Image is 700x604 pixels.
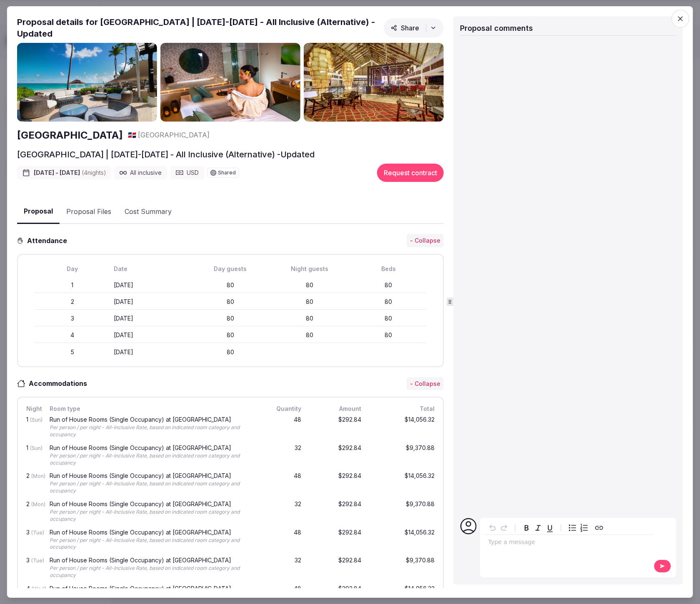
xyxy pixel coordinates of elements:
[263,556,303,581] div: 32
[50,417,255,423] div: Run of House Rooms (Single Occupancy) at [GEOGRAPHIC_DATA]
[350,281,426,289] div: 80
[17,199,60,224] button: Proposal
[25,404,41,413] div: Night
[25,528,41,553] div: 3
[31,557,44,564] span: (Tue)
[532,522,544,534] button: Italic
[370,500,436,524] div: $9,370.88
[113,314,189,323] div: [DATE]
[310,556,363,581] div: $292.84
[370,556,436,581] div: $9,370.88
[35,281,110,289] div: 1
[304,43,444,122] img: Gallery photo 3
[50,452,255,467] div: Per person / per night - All-Inclusive Rate, based on indicated room category and occupancy
[350,314,426,323] div: 80
[35,314,110,323] div: 3
[25,556,41,581] div: 3
[118,200,178,224] button: Cost Summary
[128,131,136,139] span: 🇩🇴
[485,535,654,552] div: editable markdown
[115,166,167,179] div: All inclusive
[50,480,255,495] div: Per person / per night - All-Inclusive Rate, based on indicated room category and occupancy
[25,443,41,468] div: 1
[50,565,255,579] div: Per person / per night - All-Inclusive Rate, based on indicated room category and occupancy
[567,522,590,534] div: toggle group
[170,166,204,179] div: USD
[263,528,303,553] div: 48
[30,445,42,451] span: (Sun)
[60,200,118,224] button: Proposal Files
[567,522,578,534] button: Bulleted list
[272,298,347,306] div: 80
[310,404,363,413] div: Amount
[310,500,363,524] div: $292.84
[272,331,347,339] div: 80
[263,471,303,496] div: 48
[30,417,42,423] span: (Sun)
[407,234,444,247] button: - Collapse
[578,522,590,534] button: Numbered list
[160,43,300,122] img: Gallery photo 2
[272,281,347,289] div: 80
[310,443,363,468] div: $292.84
[350,265,426,273] div: Beds
[391,24,419,32] span: Share
[50,537,255,551] div: Per person / per night - All-Inclusive Rate, based on indicated room category and occupancy
[263,415,303,440] div: 48
[128,130,136,139] button: 🇩🇴
[113,348,189,356] div: [DATE]
[17,128,123,142] a: [GEOGRAPHIC_DATA]
[50,586,255,592] div: Run of House Rooms (Single Occupancy) at [GEOGRAPHIC_DATA]
[192,331,268,339] div: 80
[544,522,556,534] button: Underline
[192,298,268,306] div: 80
[17,149,315,160] h2: [GEOGRAPHIC_DATA] | [DATE]-[DATE] - All Inclusive (Alternative) -Updated
[370,471,436,496] div: $14,056.32
[370,528,436,553] div: $14,056.32
[31,529,44,536] span: (Tue)
[50,445,255,451] div: Run of House Rooms (Single Occupancy) at [GEOGRAPHIC_DATA]
[272,265,347,273] div: Night guests
[192,314,268,323] div: 80
[113,265,189,273] div: Date
[370,404,436,413] div: Total
[50,529,255,535] div: Run of House Rooms (Single Occupancy) at [GEOGRAPHIC_DATA]
[263,443,303,468] div: 32
[310,528,363,553] div: $292.84
[310,415,363,440] div: $292.84
[370,443,436,468] div: $9,370.88
[377,164,444,182] button: Request contract
[407,377,444,390] button: - Collapse
[48,404,256,413] div: Room type
[35,298,110,306] div: 2
[32,586,46,592] span: (Wed)
[82,169,106,176] span: ( 4 night s )
[218,170,236,175] span: Shared
[35,348,110,356] div: 5
[17,16,380,40] h2: Proposal details for [GEOGRAPHIC_DATA] | [DATE]-[DATE] - All Inclusive (Alternative) -Updated
[113,281,189,289] div: [DATE]
[113,298,189,306] div: [DATE]
[192,348,268,356] div: 80
[25,500,41,524] div: 2
[31,473,45,479] span: (Mon)
[350,298,426,306] div: 80
[593,522,605,534] button: Create link
[25,471,41,496] div: 2
[50,473,255,479] div: Run of House Rooms (Single Occupancy) at [GEOGRAPHIC_DATA]
[50,501,255,507] div: Run of House Rooms (Single Occupancy) at [GEOGRAPHIC_DATA]
[17,43,157,122] img: Gallery photo 1
[263,404,303,413] div: Quantity
[263,500,303,524] div: 32
[50,509,255,523] div: Per person / per night - All-Inclusive Rate, based on indicated room category and occupancy
[35,265,110,273] div: Day
[350,331,426,339] div: 80
[192,265,268,273] div: Day guests
[272,314,347,323] div: 80
[50,557,255,563] div: Run of House Rooms (Single Occupancy) at [GEOGRAPHIC_DATA]
[24,236,74,246] h3: Attendance
[113,331,189,339] div: [DATE]
[192,281,268,289] div: 80
[460,24,533,32] span: Proposal comments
